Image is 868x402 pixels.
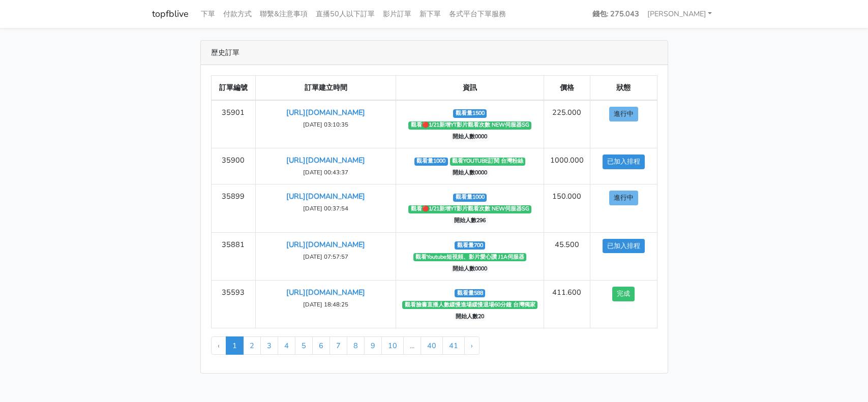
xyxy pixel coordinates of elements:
a: [URL][DOMAIN_NAME] [286,239,365,250]
td: 225.000 [544,100,590,148]
a: 7 [330,336,347,355]
div: 歷史訂單 [201,41,668,65]
a: topfblive [152,4,189,24]
span: 開始人數296 [452,217,488,225]
th: 價格 [544,76,590,101]
span: 開始人數0000 [451,265,490,273]
th: 狀態 [590,76,657,101]
span: 觀看🔴1/21新增YT影片觀看次數 NEW伺服器SG [408,121,531,130]
td: 35900 [211,148,256,184]
a: 聯繫&注意事項 [256,4,312,24]
small: [DATE] 00:37:54 [303,204,348,212]
a: 9 [364,336,382,355]
small: [DATE] 00:43:37 [303,168,348,176]
span: 觀看量1500 [453,109,487,117]
a: [URL][DOMAIN_NAME] [286,107,365,117]
a: 各式平台下單服務 [445,4,510,24]
td: 35899 [211,184,256,232]
span: 觀看量1000 [453,194,487,202]
th: 訂單建立時間 [256,76,396,101]
a: 40 [421,336,443,355]
a: [PERSON_NAME] [643,4,716,24]
a: 3 [260,336,278,355]
a: 錢包: 275.043 [588,4,643,24]
td: 1000.000 [544,148,590,184]
span: 開始人數0000 [451,169,490,177]
td: 35881 [211,232,256,280]
a: 付款方式 [219,4,256,24]
a: 10 [381,336,404,355]
span: 觀看YOUTUBE訂閱 台灣粉絲 [450,158,526,166]
a: 8 [347,336,365,355]
a: 新下單 [415,4,445,24]
td: 45.500 [544,232,590,280]
span: 觀看臉書直播人數緩慢進場緩慢退場60分鐘 台灣獨家 [402,301,537,309]
a: [URL][DOMAIN_NAME] [286,155,365,165]
a: Next » [464,336,480,355]
a: [URL][DOMAIN_NAME] [286,191,365,201]
th: 資訊 [396,76,544,101]
button: 進行中 [609,107,638,121]
span: 開始人數0000 [451,133,490,141]
td: 150.000 [544,184,590,232]
small: [DATE] 03:10:35 [303,120,348,129]
a: 2 [243,336,261,355]
button: 已加入排程 [603,239,645,254]
a: 41 [442,336,465,355]
a: 下單 [197,4,219,24]
a: 直播50人以下訂單 [312,4,379,24]
small: [DATE] 07:57:57 [303,253,348,261]
strong: 錢包: 275.043 [592,9,639,19]
li: « Previous [211,336,226,355]
button: 已加入排程 [603,154,645,169]
span: 1 [226,336,244,355]
span: 觀看量588 [455,289,485,297]
button: 進行中 [609,191,638,205]
td: 35901 [211,100,256,148]
td: 411.600 [544,280,590,328]
a: 影片訂單 [379,4,415,24]
span: 觀看量700 [455,241,485,250]
td: 35593 [211,280,256,328]
span: 開始人數20 [454,313,487,321]
a: 6 [312,336,330,355]
a: 5 [295,336,313,355]
a: [URL][DOMAIN_NAME] [286,287,365,297]
span: 觀看🔴1/21新增YT影片觀看次數 NEW伺服器SG [408,205,531,213]
span: 觀看Youtube短視頻、影片愛心讚 J1A伺服器 [413,253,527,261]
small: [DATE] 18:48:25 [303,300,348,308]
span: 觀看量1000 [414,158,448,166]
a: 4 [278,336,295,355]
button: 完成 [612,287,635,301]
th: 訂單編號 [211,76,256,101]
